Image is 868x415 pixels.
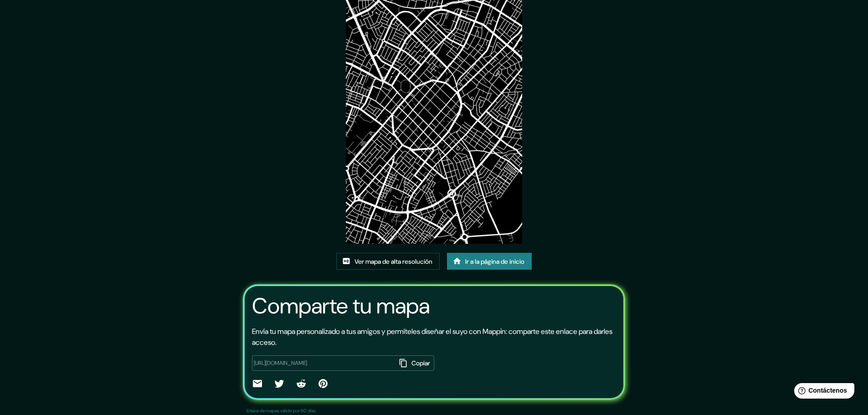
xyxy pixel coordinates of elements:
a: Ver mapa de alta resolución [336,253,440,270]
font: Copiar [411,359,430,368]
font: Ver mapa de alta resolución [354,257,432,266]
iframe: Lanzador de widgets de ayuda [787,379,858,405]
font: Enlace de mapas válido por 60 días. [247,408,317,414]
font: Comparte tu mapa [252,292,430,320]
a: Ir a la página de inicio [447,253,532,270]
font: Envía tu mapa personalizado a tus amigos y permíteles diseñar el suyo con Mappin: comparte este e... [252,327,612,347]
font: Ir a la página de inicio [465,257,524,266]
button: Copiar [396,355,434,371]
